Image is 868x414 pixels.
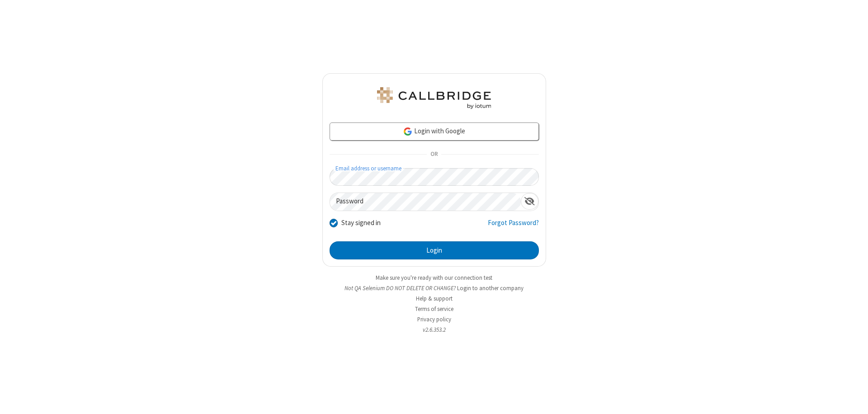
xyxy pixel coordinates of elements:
a: Make sure you're ready with our connection test [376,274,492,282]
li: v2.6.353.2 [322,325,546,334]
label: Stay signed in [341,218,381,228]
input: Password [330,193,521,211]
a: Login with Google [330,122,539,141]
img: google-icon.png [403,127,413,136]
button: Login [330,241,539,259]
input: Email address or username [330,168,539,186]
a: Help & support [416,295,453,302]
iframe: Chat [845,390,861,408]
a: Forgot Password? [488,218,539,235]
span: OR [427,148,441,161]
a: Privacy policy [417,315,451,323]
li: Not QA Selenium DO NOT DELETE OR CHANGE? [322,284,546,292]
button: Login to another company [457,284,524,292]
a: Terms of service [415,305,453,313]
div: Show password [521,193,538,210]
img: QA Selenium DO NOT DELETE OR CHANGE [375,87,493,109]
